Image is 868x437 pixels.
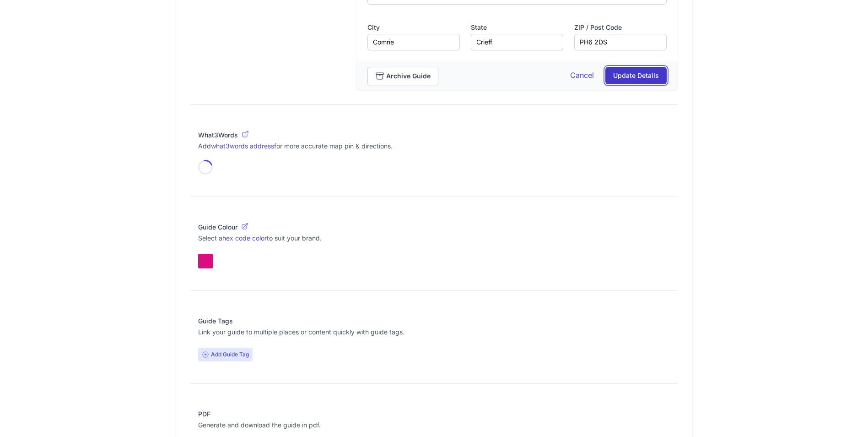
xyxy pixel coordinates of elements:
[198,421,670,430] p: Generate and download the guide in pdf.
[198,131,670,140] legend: What3Words
[198,317,670,326] legend: Guide Tags
[471,23,563,32] label: State
[198,223,670,232] legend: Guide Colour
[198,328,670,337] p: Link your guide to multiple places or content quickly with guide tags.
[605,67,667,84] button: Update Details
[367,34,460,50] input: Glasgow
[198,410,670,419] legend: PDF
[386,67,431,85] span: Archive Guide
[574,23,667,32] label: ZIP / Post code
[367,67,438,85] a: Archive Guide
[222,234,267,242] a: hex code color
[198,254,213,268] button: toggle color picker dialog
[570,71,594,80] a: Cancel
[198,348,253,361] span: Add Guide Tag
[211,142,274,150] a: what3words address
[574,34,667,50] input: IV1 1AF
[367,23,460,32] label: City
[471,34,563,50] input: Highlands
[198,142,670,151] p: Add for more accurate map pin & directions.
[198,234,670,243] p: Select a to suit your brand.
